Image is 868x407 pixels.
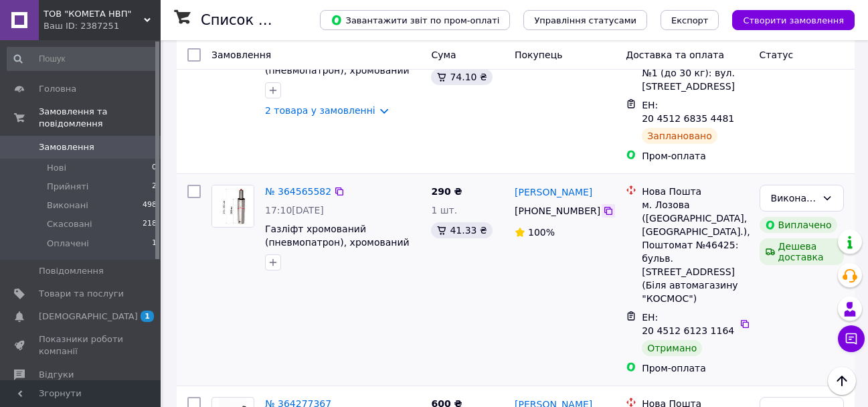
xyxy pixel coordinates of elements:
span: Скасовані [47,218,92,230]
a: Газліфт хромований (пневмопатрон), хромований метал, стакан 200х50 мм [265,52,410,89]
span: Замовлення та повідомлення [39,106,161,130]
span: Управління статусами [534,15,636,25]
div: Дешева доставка [760,238,844,265]
span: 2 [152,181,157,193]
span: Головна [39,83,76,95]
span: Нові [47,162,66,174]
button: Створити замовлення [732,10,855,30]
div: Пром-оплата [642,361,748,375]
div: [PHONE_NUMBER] [512,201,603,220]
span: [DEMOGRAPHIC_DATA] [39,311,138,323]
div: 41.33 ₴ [431,222,492,238]
div: Нова Пошта [642,185,748,198]
span: ЕН: 20 4512 6123 1164 [642,312,734,336]
a: 2 товара у замовленні [265,105,375,116]
span: Відгуки [39,369,74,381]
span: Статус [760,50,794,60]
span: 1 шт. [431,205,457,216]
span: 0 [152,162,157,174]
span: Оплачені [47,238,89,250]
button: Наверх [828,367,856,395]
span: Покупець [515,50,562,60]
a: Газліфт хромований (пневмопатрон), хромований метал, стакан 200х50 мм [265,224,410,261]
div: Ваш ID: 2387251 [44,20,161,32]
span: Завантажити звіт по пром-оплаті [331,14,499,26]
span: Замовлення [39,141,94,153]
span: 1 [141,311,154,322]
span: 100% [528,227,555,238]
button: Експорт [661,10,719,30]
a: Створити замовлення [719,14,855,25]
span: Експорт [671,15,709,25]
span: Товари та послуги [39,288,124,300]
span: ЕН: 20 4512 6835 4481 [642,100,734,124]
span: 1 [152,238,157,250]
span: 218 [143,218,157,230]
button: Управління статусами [523,10,647,30]
span: Доставка та оплата [626,50,724,60]
span: Створити замовлення [743,15,844,25]
span: 498 [143,199,157,212]
div: Виплачено [760,217,837,233]
span: Виконані [47,199,88,212]
div: Отримано [642,340,702,356]
button: Чат з покупцем [838,325,865,352]
h1: Список замовлень [201,12,337,28]
span: Показники роботи компанії [39,333,124,357]
span: 290 ₴ [431,186,462,197]
span: Прийняті [47,181,88,193]
span: ТОВ "КОМЕТА НВП" [44,8,144,20]
span: Повідомлення [39,265,104,277]
img: Фото товару [212,185,254,227]
span: Замовлення [211,50,271,60]
a: [PERSON_NAME] [515,185,592,199]
a: Фото товару [211,185,254,228]
div: Пром-оплата [642,149,748,163]
div: 74.10 ₴ [431,69,492,85]
a: № 364565582 [265,186,331,197]
span: 17:10[DATE] [265,205,324,216]
input: Пошук [7,47,158,71]
button: Завантажити звіт по пром-оплаті [320,10,510,30]
span: Cума [431,50,456,60]
div: Заплановано [642,128,717,144]
div: Виконано [771,191,816,206]
div: м. Лозова ([GEOGRAPHIC_DATA], [GEOGRAPHIC_DATA].), Поштомат №46425: бульв. [STREET_ADDRESS] (Біля... [642,198,748,305]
